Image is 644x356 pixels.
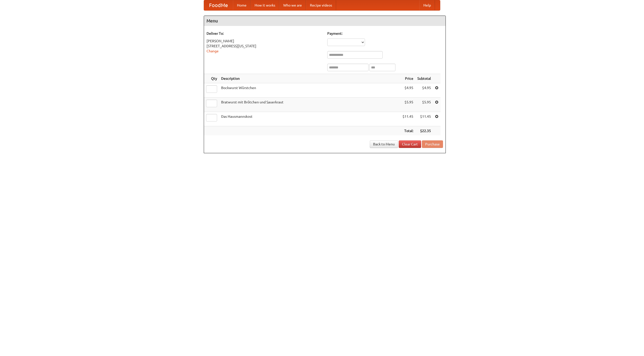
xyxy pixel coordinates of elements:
[419,0,435,10] a: Help
[204,0,233,10] a: FoodMe
[400,112,415,126] td: $11.45
[219,83,400,98] td: Bockwurst Würstchen
[400,126,415,136] th: Total:
[204,74,219,83] th: Qty
[207,49,219,53] a: Change
[370,140,398,148] a: Back to Menu
[306,0,336,10] a: Recipe videos
[219,112,400,126] td: Das Hausmannskost
[207,38,322,44] div: [PERSON_NAME]
[279,0,306,10] a: Who we are
[400,98,415,112] td: $5.95
[233,0,251,10] a: Home
[400,74,415,83] th: Price
[207,31,322,36] h5: Deliver To:
[415,112,433,126] td: $11.45
[415,83,433,98] td: $4.95
[422,140,443,148] button: Purchase
[400,83,415,98] td: $4.95
[207,44,322,49] div: [STREET_ADDRESS][US_STATE]
[415,74,433,83] th: Subtotal
[204,16,446,26] h4: Menu
[415,98,433,112] td: $5.95
[251,0,279,10] a: How it works
[327,31,443,36] h5: Payment:
[415,126,433,136] th: $22.35
[219,74,400,83] th: Description
[219,98,400,112] td: Bratwurst mit Brötchen und Sauerkraut
[399,140,421,148] a: Clear Cart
